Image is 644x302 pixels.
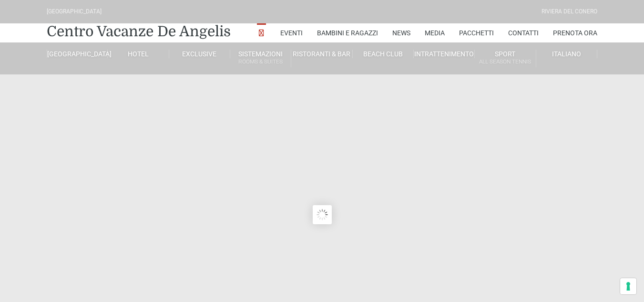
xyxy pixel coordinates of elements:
[47,22,231,41] a: Centro Vacanze De Angelis
[508,23,539,42] a: Contatti
[47,50,108,58] a: [GEOGRAPHIC_DATA]
[169,50,230,58] a: Exclusive
[414,50,475,58] a: Intrattenimento
[475,57,535,66] small: All Season Tennis
[230,57,291,66] small: Rooms & Suites
[459,23,494,42] a: Pacchetti
[425,23,445,42] a: Media
[536,50,597,58] a: Italiano
[353,50,414,58] a: Beach Club
[280,23,303,42] a: Eventi
[553,23,597,42] a: Prenota Ora
[475,50,536,67] a: SportAll Season Tennis
[542,7,597,16] div: Riviera Del Conero
[317,23,378,42] a: Bambini e Ragazzi
[291,50,352,58] a: Ristoranti & Bar
[552,50,581,58] span: Italiano
[47,7,102,16] div: [GEOGRAPHIC_DATA]
[108,50,169,58] a: Hotel
[620,278,636,294] button: Le tue preferenze relative al consenso per le tecnologie di tracciamento
[392,23,410,42] a: News
[230,50,291,67] a: SistemazioniRooms & Suites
